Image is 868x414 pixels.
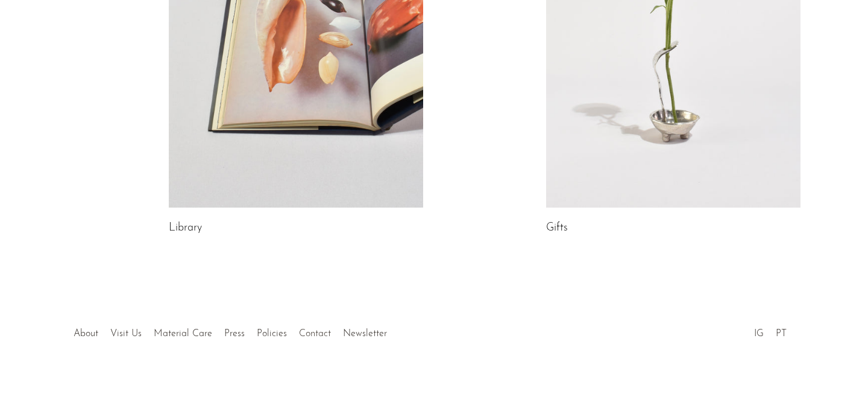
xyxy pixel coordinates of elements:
[748,319,793,342] ul: Social Medias
[546,223,568,234] a: Gifts
[68,319,393,342] ul: Quick links
[776,329,787,339] a: PT
[110,329,142,339] a: Visit Us
[169,223,202,234] a: Library
[154,329,212,339] a: Material Care
[224,329,245,339] a: Press
[754,329,764,339] a: IG
[299,329,331,339] a: Contact
[74,329,98,339] a: About
[257,329,287,339] a: Policies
